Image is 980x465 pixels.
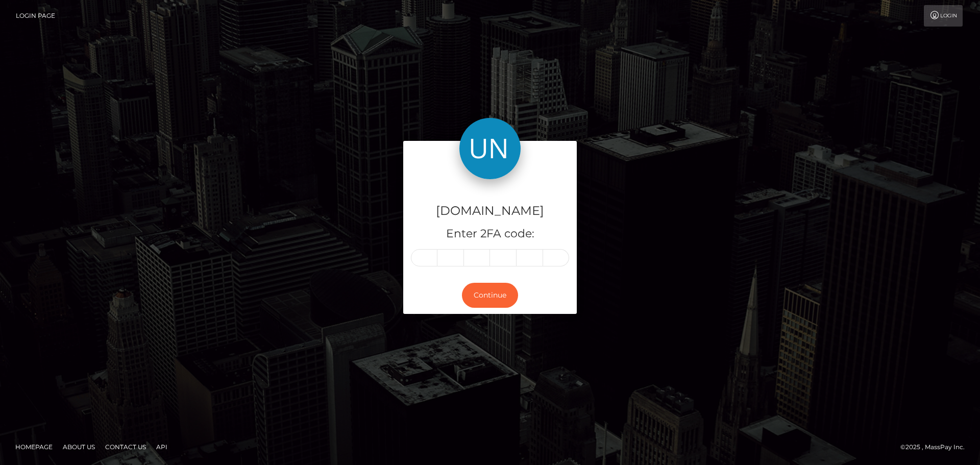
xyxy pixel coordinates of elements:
[11,439,57,455] a: Homepage
[411,226,569,242] h5: Enter 2FA code:
[411,202,569,220] h4: [DOMAIN_NAME]
[462,283,518,308] button: Continue
[900,442,972,453] div: © 2025 , MassPay Inc.
[924,5,963,27] a: Login
[459,118,521,179] img: Unlockt.me
[101,439,150,455] a: Contact Us
[59,439,99,455] a: About Us
[16,5,55,27] a: Login Page
[152,439,171,455] a: API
